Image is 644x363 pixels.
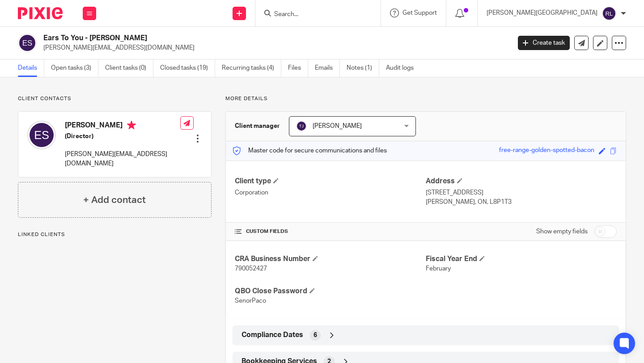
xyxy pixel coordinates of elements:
p: Client contacts [18,95,212,102]
h3: Client manager [235,122,280,131]
span: SenorPaco [235,298,266,304]
a: Open tasks (3) [51,59,98,77]
span: Get Support [402,10,437,16]
p: [PERSON_NAME], ON, L8P1T3 [426,198,617,207]
span: 790052427 [235,266,267,272]
span: Compliance Dates [241,330,303,340]
h2: Ears To You - [PERSON_NAME] [43,34,412,43]
a: Closed tasks (19) [160,59,215,77]
a: Recurring tasks (4) [222,59,281,77]
h4: + Add contact [83,193,146,207]
h4: QBO Close Password [235,287,426,296]
a: Create task [518,36,570,50]
p: [PERSON_NAME][EMAIL_ADDRESS][DOMAIN_NAME] [43,43,504,52]
h5: (Director) [65,132,180,141]
a: Details [18,59,44,77]
p: More details [225,95,626,102]
p: Corporation [235,188,426,197]
a: Files [288,59,308,77]
p: [PERSON_NAME][EMAIL_ADDRESS][DOMAIN_NAME] [65,150,180,168]
a: Notes (1) [347,59,379,77]
span: [PERSON_NAME] [313,123,362,129]
p: [PERSON_NAME][GEOGRAPHIC_DATA] [487,8,597,17]
p: Linked clients [18,231,212,238]
img: svg%3E [296,121,307,131]
img: svg%3E [27,121,56,149]
h4: Client type [235,177,426,186]
img: Pixie [18,7,63,19]
h4: Fiscal Year End [426,254,617,264]
span: 6 [314,331,317,340]
h4: [PERSON_NAME] [65,121,180,132]
i: Primary [127,121,136,130]
img: svg%3E [602,6,616,21]
h4: CRA Business Number [235,254,426,264]
input: Search [273,11,354,19]
a: Audit logs [386,59,420,77]
p: Master code for secure communications and files [233,146,387,155]
span: February [426,266,451,272]
label: Show empty fields [536,227,588,236]
a: Emails [315,59,340,77]
a: Client tasks (0) [105,59,153,77]
img: svg%3E [18,34,37,52]
h4: Address [426,177,617,186]
div: free-range-golden-spotted-bacon [499,146,594,156]
h4: CUSTOM FIELDS [235,228,426,235]
p: [STREET_ADDRESS] [426,188,617,197]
